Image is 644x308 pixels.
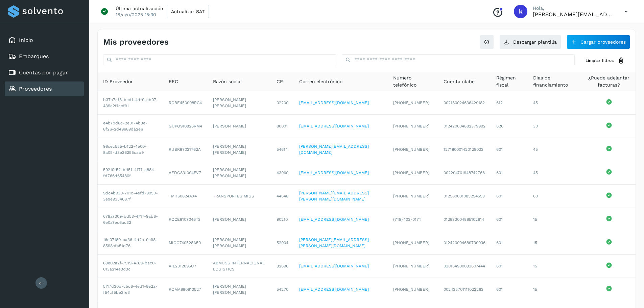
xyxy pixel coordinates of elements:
td: 98cec555-b122-4e00-8a05-d3e36255cab9 [98,138,163,161]
p: Última actualización [116,5,163,11]
td: ROBE450908RC4 [163,91,208,115]
td: 44648 [271,185,294,208]
td: 52004 [271,231,294,255]
td: 45 [528,138,582,161]
td: 601 [491,255,528,278]
td: 012833004885102614 [438,208,491,231]
td: 15 [528,255,582,278]
td: ABMUSS INTERNACIONAL LOGISTICS [208,255,271,278]
a: Embarques [19,53,49,60]
td: TRANSPORTES MIGS [208,185,271,208]
td: [PERSON_NAME] [PERSON_NAME] [208,138,271,161]
td: 15 [528,278,582,301]
td: TMI160824AX4 [163,185,208,208]
td: 002435701111022263 [438,278,491,301]
span: [PHONE_NUMBER] [393,194,429,198]
td: 90210 [271,208,294,231]
td: 45 [528,91,582,115]
td: [PERSON_NAME] [PERSON_NAME] [208,91,271,115]
td: [PERSON_NAME] [PERSON_NAME] [208,231,271,255]
a: [EMAIL_ADDRESS][DOMAIN_NAME] [299,100,369,105]
td: 80001 [271,115,294,138]
td: 601 [491,185,528,208]
button: Actualizar SAT [167,5,209,18]
div: Inicio [5,33,84,48]
span: [PHONE_NUMBER] [393,147,429,152]
div: Cuentas por pagar [5,65,84,80]
td: 601 [491,208,528,231]
a: [EMAIL_ADDRESS][DOMAIN_NAME] [299,217,369,222]
a: [PERSON_NAME][EMAIL_ADDRESS][PERSON_NAME][DOMAIN_NAME] [299,237,369,248]
td: 030164900033607444 [438,255,491,278]
a: [EMAIL_ADDRESS][DOMAIN_NAME] [299,287,369,292]
span: Régimen fiscal [496,74,522,89]
td: 012420004882379992 [438,115,491,138]
span: Cuenta clabe [444,78,475,85]
a: [EMAIL_ADDRESS][DOMAIN_NAME] [299,264,369,268]
td: 612 [491,91,528,115]
a: Inicio [19,37,33,43]
a: Proveedores [19,86,52,92]
td: 002294701948742766 [438,161,491,185]
td: [PERSON_NAME] [208,115,271,138]
td: 601 [491,161,528,185]
td: 59210f52-bd51-4f71-a884-fd766d65480f [98,161,163,185]
td: 32696 [271,255,294,278]
a: [EMAIL_ADDRESS][DOMAIN_NAME] [299,124,369,128]
p: Hola, [533,5,614,11]
td: AIL2012095U7 [163,255,208,278]
span: CP [277,78,283,85]
td: 127180001420129033 [438,138,491,161]
td: 679a7309-bd53-4717-9ab6-6e0a7ec6ac32 [98,208,163,231]
span: Actualizar SAT [171,9,205,14]
button: Cargar proveedores [567,35,630,49]
td: 15 [528,208,582,231]
td: 54614 [271,138,294,161]
td: [PERSON_NAME] [PERSON_NAME] [208,161,271,185]
td: 601 [491,231,528,255]
td: MIGG740528A50 [163,231,208,255]
span: [PHONE_NUMBER] [393,240,429,245]
span: ID Proveedor [103,78,133,85]
div: Embarques [5,49,84,64]
span: ¿Puede adelantar facturas? [588,74,630,89]
td: 626 [491,115,528,138]
td: GUPO910826RM4 [163,115,208,138]
span: Limpiar filtros [586,57,614,64]
span: [PHONE_NUMBER] [393,170,429,175]
td: 012580001085254553 [438,185,491,208]
td: ROMA880613527 [163,278,208,301]
td: AEDG831004FV7 [163,161,208,185]
div: Proveedores [5,81,84,96]
span: [PHONE_NUMBER] [393,100,429,105]
button: Descargar plantilla [499,35,561,49]
td: 02200 [271,91,294,115]
td: [PERSON_NAME] [PERSON_NAME] [208,278,271,301]
td: 43960 [271,161,294,185]
span: [PHONE_NUMBER] [393,264,429,268]
span: [PHONE_NUMBER] [393,287,429,292]
button: Limpiar filtros [580,54,630,67]
td: 60 [528,185,582,208]
td: [PERSON_NAME] [208,208,271,231]
p: 18/ago/2025 15:30 [116,11,156,18]
td: 601 [491,138,528,161]
span: (749) 103-0174 [393,217,421,222]
td: 9dc4b930-701c-4efd-9950-3e9e9354687f [98,185,163,208]
p: karen.saucedo@53cargo.com [533,11,614,18]
td: 63e02a2f-7519-4769-bac0-613a214e3d3c [98,255,163,278]
a: [PERSON_NAME][EMAIL_ADDRESS][PERSON_NAME][DOMAIN_NAME] [299,191,369,202]
span: Días de financiamiento [533,74,577,89]
td: 5f17d30b-c5c6-4ed1-8e2a-f54cf5be3fe3 [98,278,163,301]
h4: Mis proveedores [103,37,169,47]
span: Correo electrónico [299,78,342,85]
a: [PERSON_NAME][EMAIL_ADDRESS][DOMAIN_NAME] [299,144,369,155]
span: Número telefónico [393,74,433,89]
td: 15 [528,231,582,255]
td: 45 [528,161,582,185]
td: 601 [491,278,528,301]
td: 54270 [271,278,294,301]
td: e4b7bd8c-2e01-4b3e-8f26-2d49689da2e6 [98,115,163,138]
span: [PHONE_NUMBER] [393,124,429,128]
